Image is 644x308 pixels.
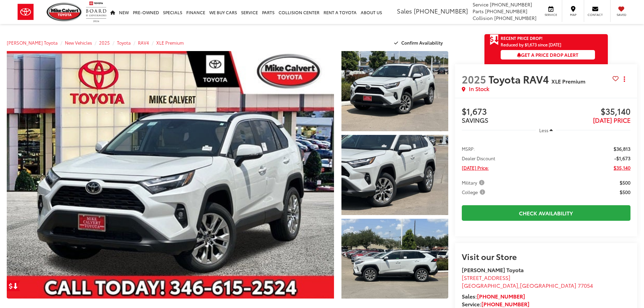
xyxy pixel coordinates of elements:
span: , [462,281,593,289]
img: Mike Calvert Toyota [47,3,82,21]
span: [DATE] PRICE [593,116,630,124]
span: MSRP: [462,145,475,152]
a: New Vehicles [65,40,92,46]
span: Saved [614,13,629,17]
span: Collision [473,15,493,21]
button: College [462,189,487,195]
a: Toyota [117,40,131,46]
span: Service [543,13,558,17]
button: Confirm Availability [390,37,448,49]
a: Expand Photo 1 [341,51,448,131]
span: Recent Price Drop! [501,35,543,41]
button: Military [462,179,487,186]
img: 2025 Toyota RAV4 XLE Premium [3,50,337,300]
strong: Sales: [462,292,525,300]
span: -$1,673 [614,155,630,162]
span: Confirm Availability [401,40,443,46]
span: Dealer Discount [462,155,495,162]
a: Expand Photo 2 [341,135,448,215]
span: [GEOGRAPHIC_DATA] [520,281,576,289]
a: [PHONE_NUMBER] [477,292,525,300]
span: $35,140 [614,164,630,171]
a: XLE Premium [156,40,184,46]
span: $35,140 [546,107,630,117]
span: $36,813 [614,145,630,152]
span: [STREET_ADDRESS] [462,274,510,281]
h2: Visit our Store [462,252,630,261]
img: 2025 Toyota RAV4 XLE Premium [340,218,449,300]
span: SAVINGS [462,116,488,124]
a: RAV4 [138,40,149,46]
span: [PHONE_NUMBER] [490,1,532,8]
img: 2025 Toyota RAV4 XLE Premium [340,50,449,132]
span: [PHONE_NUMBER] [494,15,536,21]
span: [DATE] Price: [462,164,489,171]
span: Reduced by $1,673 since [DATE] [501,42,595,47]
span: Service [473,1,488,8]
strong: Service: [462,300,529,308]
a: Expand Photo 3 [341,219,448,299]
a: Get Price Drop Alert [7,280,20,291]
a: Expand Photo 0 [7,51,334,299]
span: Parts [473,8,484,15]
span: XLE Premium [551,77,586,85]
span: Get Price Drop Alert [490,34,499,46]
span: Get a Price Drop Alert [517,51,578,58]
span: College [462,189,486,195]
span: Sales [397,6,412,15]
span: [PHONE_NUMBER] [414,6,468,15]
span: 77054 [578,281,593,289]
span: dropdown dots [624,76,625,82]
button: Less [536,124,556,136]
span: Military [462,179,486,186]
strong: [PERSON_NAME] Toyota [462,266,524,274]
img: 2025 Toyota RAV4 XLE Premium [340,134,449,216]
span: Toyota RAV4 [488,72,551,86]
a: Get Price Drop Alert Recent Price Drop! [484,34,608,42]
span: Map [566,13,580,17]
span: $500 [620,179,630,186]
span: $500 [620,189,630,195]
span: 2025 [462,72,486,86]
span: Contact [588,13,603,17]
button: Actions [619,73,630,85]
a: [STREET_ADDRESS] [GEOGRAPHIC_DATA],[GEOGRAPHIC_DATA] 77054 [462,274,593,289]
a: [PHONE_NUMBER] [481,300,529,308]
span: $1,673 [462,107,546,117]
a: 2025 [99,40,110,46]
span: [GEOGRAPHIC_DATA] [462,281,518,289]
span: [PHONE_NUMBER] [485,8,527,15]
span: Less [539,127,548,133]
a: [PERSON_NAME] Toyota [7,40,58,46]
a: Check Availability [462,205,630,220]
span: In Stock [469,85,489,93]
